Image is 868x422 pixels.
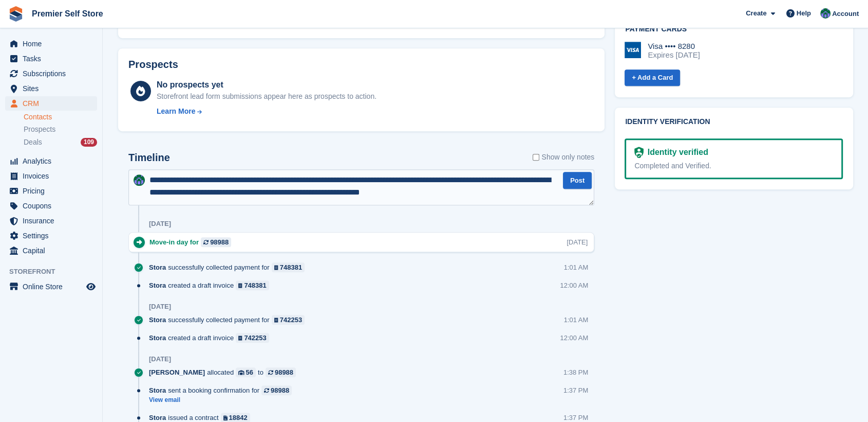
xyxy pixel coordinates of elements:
[272,315,305,325] a: 742253
[5,154,97,168] a: menu
[23,66,84,81] span: Subscriptions
[149,396,297,405] a: View email
[5,184,97,198] a: menu
[157,106,376,117] a: Learn More
[271,385,289,395] div: 98988
[23,199,84,213] span: Coupons
[24,137,97,148] a: Deals 109
[625,69,680,86] a: + Add a Card
[23,184,84,198] span: Pricing
[261,385,292,395] a: 98988
[149,280,166,290] span: Stora
[24,125,55,134] span: Prospects
[8,6,24,22] img: stora-icon-8386f47178a22dfd0bd8f6a31ec36ba5ce8667c1dd55bd0f319d3a0aa187defe.svg
[560,333,588,343] div: 12:00 AM
[128,59,178,71] h2: Prospects
[246,367,253,377] div: 56
[23,154,84,168] span: Analytics
[5,243,97,258] a: menu
[280,262,302,272] div: 748381
[9,267,102,277] span: Storefront
[81,138,97,147] div: 109
[280,315,302,325] div: 742253
[149,333,274,343] div: created a draft invoice
[149,355,171,363] div: [DATE]
[625,42,641,58] img: Visa Logo
[149,280,274,290] div: created a draft invoice
[23,243,84,258] span: Capital
[5,37,97,51] a: menu
[210,237,229,247] div: 98988
[149,385,166,395] span: Stora
[560,280,588,290] div: 12:00 AM
[634,161,833,171] div: Completed and Verified.
[648,42,700,51] div: Visa •••• 8280
[23,214,84,228] span: Insurance
[149,262,310,272] div: successfully collected payment for
[5,199,97,213] a: menu
[24,112,97,122] a: Contacts
[23,228,84,243] span: Settings
[244,280,266,290] div: 748381
[236,333,269,343] a: 742253
[157,106,195,117] div: Learn More
[149,315,310,325] div: successfully collected payment for
[23,279,84,294] span: Online Store
[820,8,831,19] img: Jo Granger
[23,51,84,66] span: Tasks
[23,96,84,111] span: CRM
[272,262,305,272] a: 748381
[5,169,97,183] a: menu
[648,50,700,60] div: Expires [DATE]
[149,303,171,311] div: [DATE]
[563,172,592,189] button: Post
[157,79,376,91] div: No prospects yet
[5,81,97,96] a: menu
[644,146,708,159] div: Identity verified
[128,152,170,164] h2: Timeline
[149,262,166,272] span: Stora
[634,147,643,158] img: Identity Verification Ready
[24,137,42,147] span: Deals
[797,8,811,19] span: Help
[746,8,766,19] span: Create
[157,91,376,102] div: Storefront lead form submissions appear here as prospects to action.
[149,315,166,325] span: Stora
[564,262,589,272] div: 1:01 AM
[24,124,97,135] a: Prospects
[236,367,256,377] a: 56
[28,5,107,22] a: Premier Self Store
[244,333,266,343] div: 742253
[563,367,588,377] div: 1:38 PM
[5,51,97,66] a: menu
[832,9,859,19] span: Account
[5,214,97,228] a: menu
[563,385,588,395] div: 1:37 PM
[625,118,842,126] h2: Identity verification
[5,96,97,111] a: menu
[149,367,301,377] div: allocated to
[149,385,297,395] div: sent a booking confirmation for
[567,237,588,247] div: [DATE]
[5,66,97,81] a: menu
[533,152,539,163] input: Show only notes
[533,152,594,163] label: Show only notes
[149,220,171,228] div: [DATE]
[201,237,231,247] a: 98988
[23,81,84,96] span: Sites
[134,174,145,186] img: Jo Granger
[149,367,205,377] span: [PERSON_NAME]
[149,237,236,247] div: Move-in day for
[236,280,269,290] a: 748381
[275,367,293,377] div: 98988
[5,279,97,294] a: menu
[85,280,97,293] a: Preview store
[5,228,97,243] a: menu
[266,367,296,377] a: 98988
[564,315,589,325] div: 1:01 AM
[23,37,84,51] span: Home
[625,25,842,33] h2: Payment cards
[23,169,84,183] span: Invoices
[149,333,166,343] span: Stora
